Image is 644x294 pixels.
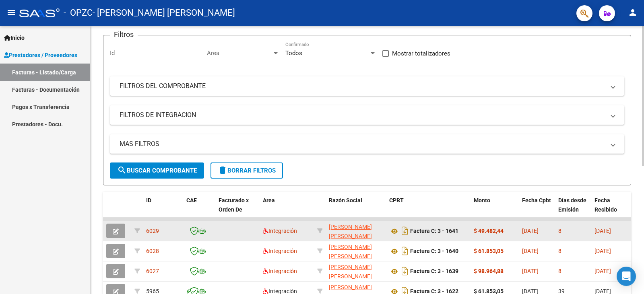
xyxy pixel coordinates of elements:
[558,248,561,254] span: 8
[522,268,539,274] span: [DATE]
[558,197,586,213] span: Días desde Emisión
[594,248,611,254] span: [DATE]
[4,51,77,60] span: Prestadores / Proveedores
[594,228,611,234] span: [DATE]
[263,197,275,204] span: Area
[110,105,624,125] mat-expansion-panel-header: FILTROS DE INTEGRACION
[329,263,383,280] div: 27244786133
[6,8,16,17] mat-icon: menu
[110,134,624,154] mat-expansion-panel-header: MAS FILTROS
[591,192,627,227] datatable-header-cell: Fecha Recibido
[146,228,159,234] span: 6029
[410,248,458,255] strong: Factura C: 3 - 1640
[329,222,383,239] div: 27244786133
[120,111,605,119] mat-panel-title: FILTROS DE INTEGRACION
[143,192,183,227] datatable-header-cell: ID
[110,76,624,96] mat-expansion-panel-header: FILTROS DEL COMPROBANTE
[474,228,504,234] strong: $ 49.482,44
[215,192,260,227] datatable-header-cell: Facturado x Orden De
[120,140,605,148] mat-panel-title: MAS FILTROS
[558,268,561,274] span: 8
[329,197,362,204] span: Razón Social
[207,49,272,57] span: Area
[329,244,372,259] span: [PERSON_NAME] [PERSON_NAME]
[329,243,383,259] div: 27244786133
[183,192,215,227] datatable-header-cell: CAE
[64,4,93,22] span: - OPZC
[117,165,127,175] mat-icon: search
[93,4,235,22] span: - [PERSON_NAME] [PERSON_NAME]
[522,197,551,204] span: Fecha Cpbt
[389,197,404,204] span: CPBT
[146,197,151,204] span: ID
[594,268,611,274] span: [DATE]
[110,162,204,179] button: Buscar Comprobante
[218,165,227,175] mat-icon: delete
[260,192,314,227] datatable-header-cell: Area
[146,248,159,254] span: 6028
[558,228,561,234] span: 8
[263,228,297,234] span: Integración
[218,167,276,174] span: Borrar Filtros
[117,167,197,174] span: Buscar Comprobante
[146,268,159,274] span: 6027
[628,8,638,17] mat-icon: person
[410,228,458,234] strong: Factura C: 3 - 1641
[120,82,605,90] mat-panel-title: FILTROS DEL COMPROBANTE
[522,248,539,254] span: [DATE]
[471,192,519,227] datatable-header-cell: Monto
[263,268,297,274] span: Integración
[410,268,458,275] strong: Factura C: 3 - 1639
[474,268,504,274] strong: $ 98.964,88
[329,264,372,280] span: [PERSON_NAME] [PERSON_NAME]
[219,197,249,213] span: Facturado x Orden De
[392,49,450,58] span: Mostrar totalizadores
[474,197,490,204] span: Monto
[4,33,25,42] span: Inicio
[594,197,617,213] span: Fecha Recibido
[519,192,555,227] datatable-header-cell: Fecha Cpbt
[617,267,636,286] div: Open Intercom Messenger
[522,228,539,234] span: [DATE]
[211,162,283,179] button: Borrar Filtros
[326,192,386,227] datatable-header-cell: Razón Social
[555,192,591,227] datatable-header-cell: Días desde Emisión
[263,248,297,254] span: Integración
[110,29,138,40] h3: Filtros
[329,224,372,239] span: [PERSON_NAME] [PERSON_NAME]
[400,265,410,278] i: Descargar documento
[386,192,471,227] datatable-header-cell: CPBT
[285,49,302,57] span: Todos
[186,197,197,204] span: CAE
[400,245,410,257] i: Descargar documento
[400,224,410,237] i: Descargar documento
[474,248,504,254] strong: $ 61.853,05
